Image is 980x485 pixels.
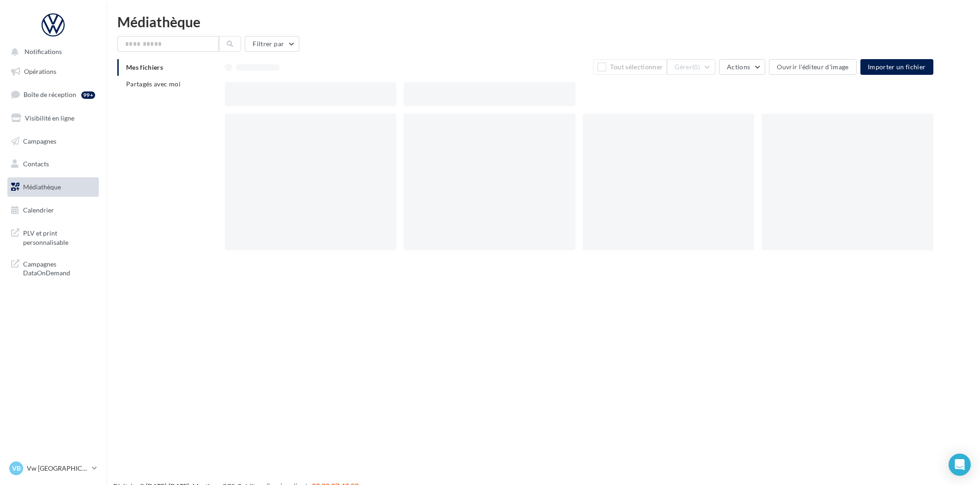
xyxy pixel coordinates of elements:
div: Open Intercom Messenger [949,454,971,476]
div: Médiathèque [117,15,969,29]
button: Importer un fichier [860,59,933,75]
button: Actions [719,59,765,75]
a: VB Vw [GEOGRAPHIC_DATA] [7,460,99,477]
span: Visibilité en ligne [25,114,74,122]
a: Campagnes DataOnDemand [6,254,101,281]
span: Partagés avec moi [126,80,181,88]
span: Mes fichiers [126,63,163,71]
span: Boîte de réception [24,91,76,98]
button: Gérer(0) [667,59,715,75]
span: Calendrier [23,206,54,214]
a: PLV et print personnalisable [6,223,101,250]
span: Médiathèque [23,183,61,191]
span: Campagnes DataOnDemand [23,258,95,278]
a: Contacts [6,154,101,174]
span: PLV et print personnalisable [23,227,95,247]
span: Actions [727,63,750,71]
a: Médiathèque [6,177,101,197]
span: (0) [692,63,700,71]
div: 99+ [81,91,95,99]
span: Opérations [24,67,56,75]
button: Tout sélectionner [593,59,667,75]
button: Filtrer par [245,36,299,52]
span: Notifications [24,48,62,56]
a: Boîte de réception99+ [6,85,101,104]
p: Vw [GEOGRAPHIC_DATA] [27,464,88,473]
button: Ouvrir l'éditeur d'image [769,59,856,75]
a: Visibilité en ligne [6,109,101,128]
a: Calendrier [6,200,101,220]
span: Campagnes [23,137,56,145]
a: Opérations [6,62,101,81]
span: Importer un fichier [868,63,926,71]
span: Contacts [23,160,49,168]
a: Campagnes [6,132,101,151]
span: VB [12,464,21,473]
